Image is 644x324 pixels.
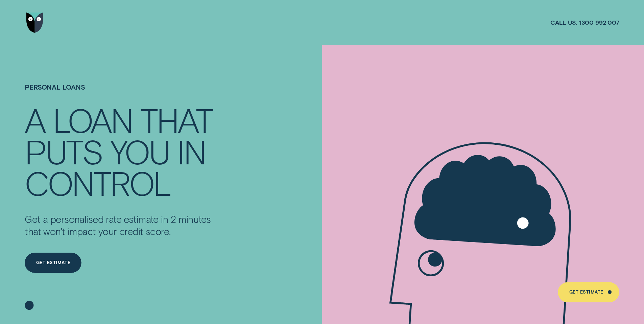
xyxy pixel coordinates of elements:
a: Get Estimate [558,282,619,302]
div: THAT [140,104,212,135]
div: CONTROL [25,167,170,198]
span: Call us: [550,19,577,26]
a: Call us:1300 992 007 [550,19,619,26]
div: PUTS [25,135,102,167]
a: Get Estimate [25,253,81,273]
img: Wisr [26,13,43,33]
p: Get a personalised rate estimate in 2 minutes that won't impact your credit score. [25,213,220,237]
h4: A LOAN THAT PUTS YOU IN CONTROL [25,104,220,198]
h1: Personal Loans [25,83,220,104]
div: A [25,104,45,135]
div: IN [177,135,206,167]
div: YOU [110,135,169,167]
span: 1300 992 007 [579,19,619,26]
div: LOAN [53,104,132,135]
